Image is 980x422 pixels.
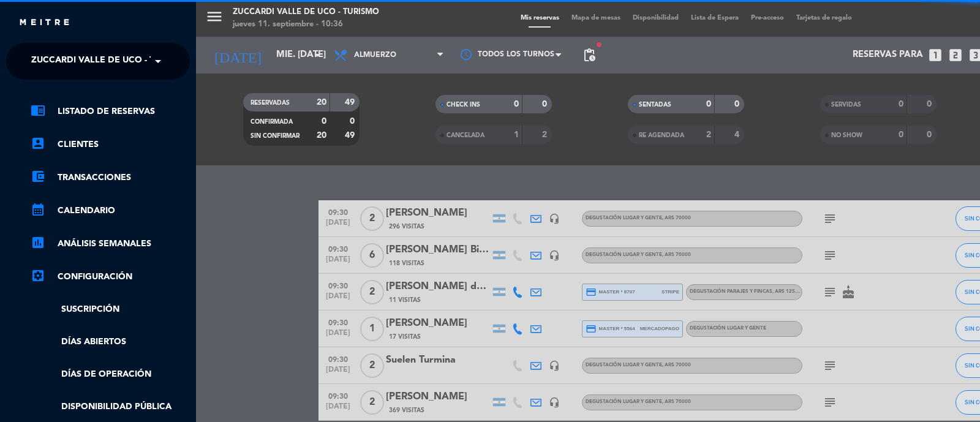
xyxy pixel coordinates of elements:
[31,170,190,185] a: account_balance_walletTransacciones
[31,236,190,251] a: assessmentANÁLISIS SEMANALES
[31,48,189,74] span: Zuccardi Valle de Uco - Turismo
[31,400,190,414] a: Disponibilidad pública
[31,202,45,217] i: calendar_month
[31,268,45,283] i: settings_applications
[31,137,190,152] a: account_boxClientes
[31,303,190,317] a: Suscripción
[31,203,190,218] a: calendar_monthCalendario
[31,136,45,151] i: account_box
[31,103,45,118] i: chrome_reader_mode
[31,335,190,349] a: Días abiertos
[31,104,190,119] a: chrome_reader_modeListado de Reservas
[31,235,45,250] i: assessment
[31,269,190,284] a: Configuración
[31,169,45,184] i: account_balance_wallet
[31,367,190,382] a: Días de Operación
[18,18,70,28] img: MEITRE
